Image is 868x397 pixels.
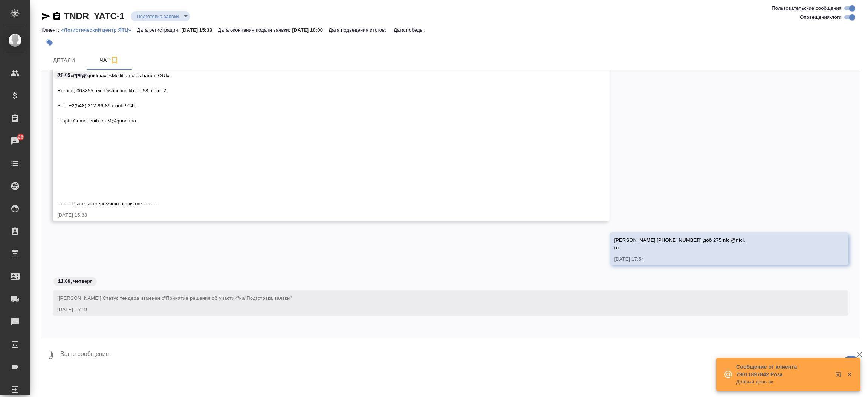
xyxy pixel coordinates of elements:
[329,27,388,33] p: Дата подведения итогов:
[57,211,583,219] div: [DATE] 15:33
[2,131,28,150] a: 26
[41,27,61,33] p: Клиент:
[245,295,292,301] span: "Подготовка заявки"
[736,378,830,386] p: Добрый день ок
[46,56,82,65] span: Детали
[394,27,427,33] p: Дата победы:
[181,27,218,33] p: [DATE] 15:33
[164,295,239,301] span: "Принятие решения об участии"
[614,237,745,250] span: [PERSON_NAME] [PHONE_NUMBER] доб 275 nfcl@nfcl. ru
[41,34,58,51] button: Добавить тэг
[131,11,190,21] div: Подготовка заявки
[41,12,50,21] button: Скопировать ссылку для ЯМессенджера
[772,5,842,12] span: Пользовательские сообщения
[292,27,329,33] p: [DATE] 10:00
[61,27,137,33] p: «Логистический центр ЯТЦ»
[800,14,842,21] span: Оповещения-логи
[614,255,822,263] div: [DATE] 17:54
[218,27,292,33] p: Дата окончания подачи заявки:
[58,278,92,285] p: 11.09, четверг
[64,11,125,21] a: TNDR_YATC-1
[736,363,830,378] p: Сообщение от клиента 79011897842 Роза
[91,55,127,65] span: Чат
[842,356,860,374] button: 🙏
[58,71,88,79] p: 10.09, среда
[137,27,181,33] p: Дата регистрации:
[61,26,137,33] a: «Логистический центр ЯТЦ»
[842,371,857,378] button: Закрыть
[831,367,849,385] button: Открыть в новой вкладке
[14,133,28,141] span: 26
[52,12,61,21] button: Скопировать ссылку
[134,13,181,20] button: Подготовка заявки
[57,295,292,301] span: [[PERSON_NAME]] Статус тендера изменен с на
[57,306,822,313] div: [DATE] 15:19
